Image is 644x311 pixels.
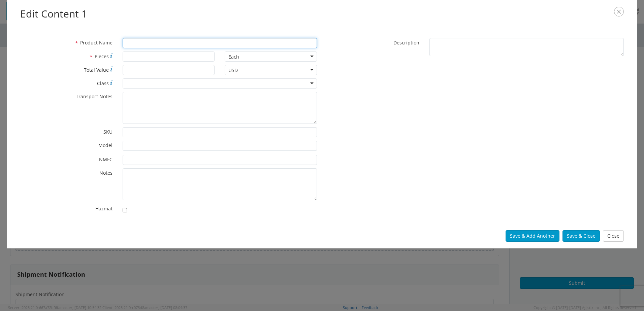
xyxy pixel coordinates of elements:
span: Pieces [95,53,109,60]
span: Description [393,39,419,46]
span: SKU [103,129,112,135]
button: Close [603,230,624,242]
button: Save & Add Another [506,230,559,242]
div: Each [228,54,239,60]
span: Product Name [80,39,112,46]
h2: Edit Content 1 [20,7,624,21]
div: USD [228,67,238,74]
span: Class [97,80,109,87]
span: Notes [99,170,112,176]
span: Model [98,142,112,148]
span: Transport Notes [76,93,112,100]
span: Total Value [84,67,109,73]
span: NMFC [99,156,112,163]
button: Save & Close [562,230,600,242]
span: Hazmat [95,205,112,212]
